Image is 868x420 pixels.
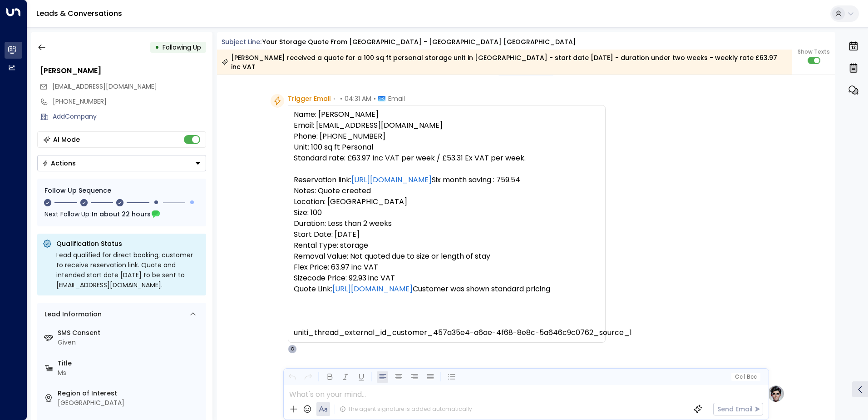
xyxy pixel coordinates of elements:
[374,94,376,103] span: •
[294,109,600,338] pre: Name: [PERSON_NAME] Email: [EMAIL_ADDRESS][DOMAIN_NAME] Phone: [PHONE_NUMBER] Unit: 100 sq ft Per...
[37,155,206,171] button: Actions
[52,82,157,91] span: scoric10@yahoo.co.uk
[345,94,371,103] span: 04:31 AM
[53,112,206,121] div: AddCompany
[351,175,432,185] a: [URL][DOMAIN_NAME]
[731,373,760,381] button: Cc|Bcc
[288,345,297,354] div: O
[58,368,202,378] div: Ms
[44,209,199,219] div: Next Follow Up:
[53,135,80,144] div: AI Mode
[286,371,298,383] button: Undo
[41,310,102,319] div: Lead Information
[58,328,202,338] label: SMS Consent
[332,284,413,295] a: [URL][DOMAIN_NAME]
[744,374,745,380] span: |
[340,405,472,413] div: The agent signature is added automatically
[333,94,335,103] span: •
[92,209,151,219] span: In about 22 hours
[40,65,206,76] div: [PERSON_NAME]
[798,48,830,56] span: Show Texts
[56,239,201,248] p: Qualification Status
[58,389,202,398] label: Region of Interest
[58,338,202,347] div: Given
[56,250,201,290] div: Lead qualified for direct booking; customer to receive reservation link. Quote and intended start...
[42,159,76,167] div: Actions
[288,94,331,103] span: Trigger Email
[52,82,157,91] span: [EMAIL_ADDRESS][DOMAIN_NAME]
[58,359,202,368] label: Title
[340,94,342,103] span: •
[155,39,159,55] div: •
[262,37,576,47] div: Your storage quote from [GEOGRAPHIC_DATA] - [GEOGRAPHIC_DATA] [GEOGRAPHIC_DATA]
[302,371,314,383] button: Redo
[44,186,199,195] div: Follow Up Sequence
[36,8,122,19] a: Leads & Conversations
[222,53,787,71] div: [PERSON_NAME] received a quote for a 100 sq ft personal storage unit in [GEOGRAPHIC_DATA] - start...
[388,94,405,103] span: Email
[53,97,206,106] div: [PHONE_NUMBER]
[163,43,201,52] span: Following Up
[37,155,206,171] div: Button group with a nested menu
[767,385,785,403] img: profile-logo.png
[222,37,261,46] span: Subject Line:
[735,374,756,380] span: Cc Bcc
[58,398,202,408] div: [GEOGRAPHIC_DATA]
